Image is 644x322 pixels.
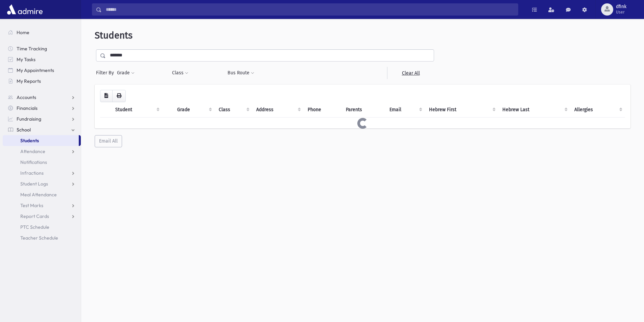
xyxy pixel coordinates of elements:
[3,157,81,168] a: Notifications
[3,178,81,189] a: Student Logs
[111,102,162,118] th: Student
[100,90,113,102] button: CSV
[20,159,47,165] span: Notifications
[3,135,79,146] a: Students
[95,135,122,147] button: Email All
[17,116,41,122] span: Fundraising
[3,146,81,157] a: Attendance
[616,4,626,9] span: dfink
[17,127,31,133] span: School
[17,105,38,111] span: Financials
[172,67,189,79] button: Class
[215,102,253,118] th: Class
[3,103,81,114] a: Financials
[3,114,81,124] a: Fundraising
[3,211,81,222] a: Report Cards
[3,200,81,211] a: Test Marks
[20,224,49,230] span: PTC Schedule
[3,168,81,178] a: Infractions
[3,232,81,243] a: Teacher Schedule
[20,138,39,144] span: Students
[20,170,44,176] span: Infractions
[112,90,126,102] button: Print
[3,27,81,38] a: Home
[20,202,43,208] span: Test Marks
[3,92,81,103] a: Accounts
[17,29,29,35] span: Home
[616,9,626,15] span: User
[17,78,41,84] span: My Reports
[20,192,57,198] span: Meal Attendance
[20,181,48,187] span: Student Logs
[102,3,518,16] input: Search
[227,67,255,79] button: Bus Route
[117,67,135,79] button: Grade
[3,222,81,232] a: PTC Schedule
[3,65,81,76] a: My Appointments
[17,56,35,63] span: My Tasks
[304,102,342,118] th: Phone
[385,102,425,118] th: Email
[17,46,47,52] span: Time Tracking
[20,213,49,219] span: Report Cards
[498,102,571,118] th: Hebrew Last
[96,69,117,76] span: Filter By
[252,102,304,118] th: Address
[3,189,81,200] a: Meal Attendance
[3,76,81,86] a: My Reports
[20,148,45,154] span: Attendance
[3,43,81,54] a: Time Tracking
[173,102,214,118] th: Grade
[5,3,44,16] img: AdmirePro
[95,30,133,41] span: Students
[3,54,81,65] a: My Tasks
[425,102,498,118] th: Hebrew First
[387,67,434,79] a: Clear All
[17,67,54,73] span: My Appointments
[342,102,385,118] th: Parents
[20,235,58,241] span: Teacher Schedule
[3,124,81,135] a: School
[17,94,36,100] span: Accounts
[570,102,625,118] th: Allergies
